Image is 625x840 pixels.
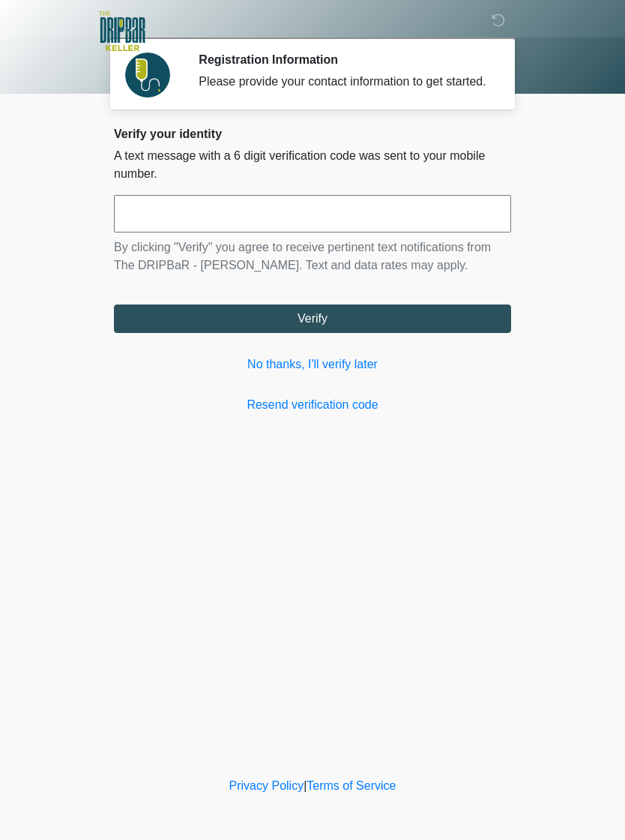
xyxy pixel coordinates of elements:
a: Terms of Service [307,779,396,792]
a: | [304,779,307,792]
img: Agent Avatar [125,52,170,97]
button: Verify [114,304,511,333]
a: Privacy Policy [229,779,304,792]
h2: Verify your identity [114,127,511,141]
p: By clicking "Verify" you agree to receive pertinent text notifications from The DRIPBaR - [PERSON... [114,238,511,274]
div: Please provide your contact information to get started. [199,73,489,91]
p: A text message with a 6 digit verification code was sent to your mobile number. [114,147,511,183]
img: The DRIPBaR - Keller Logo [99,11,145,51]
a: Resend verification code [114,396,511,414]
a: No thanks, I'll verify later [114,355,511,373]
